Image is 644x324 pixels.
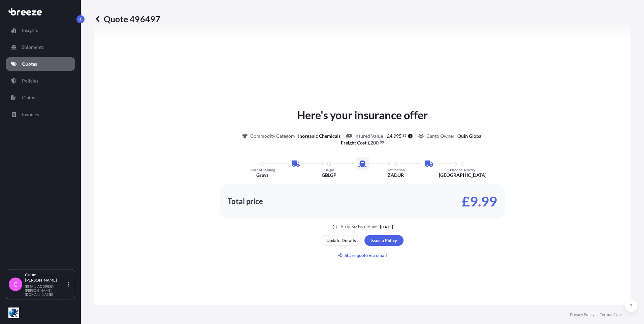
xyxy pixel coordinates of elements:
[256,172,268,179] p: Grays
[6,57,75,71] a: Quotes
[22,61,37,67] p: Quotes
[390,134,392,138] span: 4
[22,94,36,101] p: Claims
[22,44,44,51] p: Shipments
[6,40,75,54] a: Shipments
[402,134,402,137] span: .
[250,133,295,139] p: Commodity Category
[22,27,38,34] p: Insights
[326,237,356,244] p: Update Details
[25,272,67,283] p: Calum [PERSON_NAME]
[364,235,404,246] button: Issue a Policy
[426,133,455,139] p: Cargo Owner
[22,77,38,84] p: Policies
[439,172,486,179] p: [GEOGRAPHIC_DATA]
[462,196,497,207] p: £9.99
[380,141,384,143] span: 00
[298,133,341,139] p: Inorganic Chemicals
[371,140,379,145] span: 200
[387,134,390,138] span: £
[6,108,75,121] a: Invoices
[22,111,39,118] p: Invoices
[457,133,483,139] p: Quin Global
[8,307,19,318] img: organization-logo
[228,198,263,205] p: Total price
[368,140,371,145] span: £
[600,312,622,317] a: Terms of Use
[322,235,361,246] button: Update Details
[392,134,393,138] span: ,
[297,107,428,123] p: Here's your insurance offer
[6,74,75,88] a: Policies
[402,134,407,137] span: 32
[354,133,383,139] p: Insured Value
[339,224,379,230] p: This quote is valid until
[322,250,404,261] button: Share quote via email
[324,168,334,172] p: Origin
[387,168,405,172] p: Destination
[341,139,384,146] p: :
[6,24,75,37] a: Insights
[345,252,387,259] p: Share quote via email
[570,312,594,317] a: Privacy Policy
[371,237,397,244] p: Issue a Policy
[341,140,366,145] b: Freight Cost
[94,13,160,24] p: Quote 496497
[13,281,18,288] span: C
[25,284,67,296] p: [EMAIL_ADDRESS][PERSON_NAME][DOMAIN_NAME]
[388,172,404,179] p: ZADUR
[393,134,401,138] span: 995
[380,224,393,230] p: [DATE]
[322,172,336,179] p: GBLGP
[450,168,475,172] p: Place of Delivery
[250,168,275,172] p: Place of Loading
[6,91,75,104] a: Claims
